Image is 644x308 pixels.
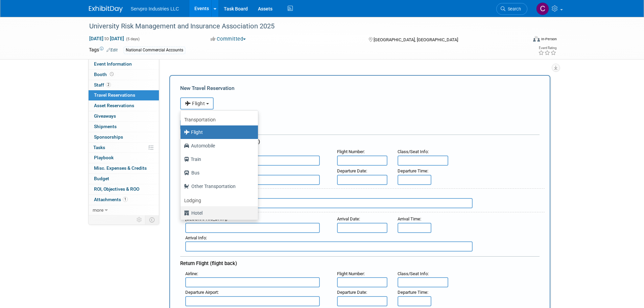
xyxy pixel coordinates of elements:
[89,132,159,142] a: Sponsorships
[89,205,159,215] a: more
[89,35,124,42] span: [DATE] [DATE]
[536,2,549,15] img: Chris Chassagneux
[337,290,367,295] small: :
[106,48,118,52] a: Edit
[337,168,366,173] span: Departure Date
[184,181,251,192] label: Other Transportation
[185,290,218,295] span: Departure Airport
[93,207,103,213] span: more
[184,208,251,218] label: Hotel
[337,149,364,154] span: Flight Number
[496,3,527,15] a: Search
[89,174,159,184] a: Budget
[94,134,123,140] span: Sponsorships
[109,72,115,77] span: Booth not reserved yet
[185,271,197,276] span: Airline
[337,216,359,221] span: Arrival Date
[180,110,540,120] div: Booking Confirmation Number:
[398,168,428,173] small: :
[94,155,114,160] span: Playbook
[185,235,206,240] span: Arrival Info
[541,37,557,42] div: In-Person
[94,165,147,171] span: Misc. Expenses & Credits
[89,46,118,54] td: Tags
[125,37,140,41] span: (5 days)
[89,163,159,173] a: Misc. Expenses & Credits
[89,6,123,13] img: ExhibitDay
[337,149,365,154] small: :
[94,176,109,181] span: Budget
[89,184,159,194] a: ROI, Objectives & ROO
[124,47,185,54] div: National Commercial Accounts
[337,216,360,221] small: :
[94,186,139,192] span: ROI, Objectives & ROO
[184,117,216,122] b: Transportation
[398,216,420,221] span: Arrival Time
[374,37,458,42] span: [GEOGRAPHIC_DATA], [GEOGRAPHIC_DATA]
[94,61,132,67] span: Event Information
[89,143,159,153] a: Tasks
[89,195,159,205] a: Attachments1
[180,85,540,92] div: New Travel Reservation
[398,216,421,221] small: :
[398,271,428,276] span: Class/Seat Info
[180,97,214,110] button: Flight
[398,149,429,154] small: :
[89,101,159,111] a: Asset Reservations
[184,127,251,138] label: Flight
[337,271,364,276] span: Flight Number
[185,235,207,240] small: :
[337,271,365,276] small: :
[185,101,205,106] span: Flight
[94,103,134,108] span: Asset Reservations
[94,82,111,88] span: Staff
[94,124,117,129] span: Shipments
[184,198,201,203] b: Lodging
[398,290,427,295] span: Departure Time
[337,290,366,295] span: Departure Date
[398,168,427,173] span: Departure Time
[533,36,540,42] img: Format-Inperson.png
[180,260,237,266] span: Return Flight (flight back)
[181,112,258,125] a: Transportation
[4,3,350,10] body: Rich Text Area. Press ALT-0 for help.
[145,215,159,224] td: Toggle Event Tabs
[89,90,159,100] a: Travel Reservations
[89,59,159,69] a: Event Information
[87,20,517,32] div: University Risk Management and Insurance Association 2025
[185,290,219,295] small: :
[181,193,258,206] a: Lodging
[505,6,521,11] span: Search
[185,271,198,276] small: :
[184,167,251,178] label: Bus
[89,70,159,80] a: Booth
[398,149,428,154] span: Class/Seat Info
[89,111,159,121] a: Giveaways
[93,145,105,150] span: Tasks
[337,168,367,173] small: :
[89,80,159,90] a: Staff2
[94,113,116,119] span: Giveaways
[184,154,251,165] label: Train
[89,122,159,132] a: Shipments
[538,46,556,50] div: Event Rating
[94,72,115,77] span: Booth
[123,197,128,202] span: 1
[94,92,135,98] span: Travel Reservations
[184,140,251,151] label: Automobile
[106,82,111,87] span: 2
[131,6,179,11] span: Servpro Industries LLC
[103,36,110,41] span: to
[94,197,128,202] span: Attachments
[398,271,429,276] small: :
[134,215,145,224] td: Personalize Event Tab Strip
[487,35,557,45] div: Event Format
[89,153,159,163] a: Playbook
[398,290,428,295] small: :
[208,35,248,43] button: Committed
